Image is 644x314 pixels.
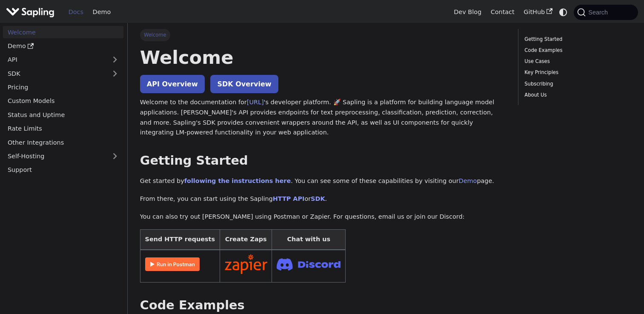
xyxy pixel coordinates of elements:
[486,6,519,19] a: Contact
[140,97,506,138] p: Welcome to the documentation for 's developer platform. 🚀 Sapling is a platform for building lang...
[140,75,205,93] a: API Overview
[64,6,88,19] a: Docs
[140,298,506,313] h2: Code Examples
[3,67,106,80] a: SDK
[3,95,123,107] a: Custom Models
[3,108,123,121] a: Status and Uptime
[524,69,629,77] a: Key Principles
[277,256,341,273] img: Join Discord
[106,67,123,80] button: Expand sidebar category 'SDK'
[3,26,123,38] a: Welcome
[524,57,629,66] a: Use Cases
[272,230,346,250] th: Chat with us
[106,54,123,66] button: Expand sidebar category 'API'
[3,123,123,135] a: Rate Limits
[524,46,629,54] a: Code Examples
[140,194,506,204] p: From there, you can start using the Sapling or .
[210,75,278,93] a: SDK Overview
[311,195,325,202] a: SDK
[3,150,123,163] a: Self-Hosting
[586,9,613,16] span: Search
[574,5,638,20] button: Search (Command+K)
[3,136,123,148] a: Other Integrations
[3,54,106,66] a: API
[247,99,264,106] a: [URL]
[140,212,506,222] p: You can also try out [PERSON_NAME] using Postman or Zapier. For questions, email us or join our D...
[225,254,267,274] img: Connect in Zapier
[459,177,477,184] a: Demo
[140,230,220,250] th: Send HTTP requests
[524,35,629,43] a: Getting Started
[524,80,629,88] a: Subscribing
[519,6,557,19] a: GitHub
[557,6,570,18] button: Switch between dark and light mode (currently system mode)
[3,81,123,94] a: Pricing
[3,40,123,52] a: Demo
[6,6,57,18] a: Sapling.aiSapling.ai
[524,91,629,99] a: About Us
[273,195,305,202] a: HTTP API
[6,6,54,18] img: Sapling.ai
[88,6,115,19] a: Demo
[3,164,123,176] a: Support
[140,29,170,41] span: Welcome
[449,6,486,19] a: Dev Blog
[140,153,506,168] h2: Getting Started
[145,257,200,271] img: Run in Postman
[140,176,506,186] p: Get started by . You can see some of these capabilities by visiting our page.
[220,230,272,250] th: Create Zaps
[140,29,506,41] nav: Breadcrumbs
[140,46,506,69] h1: Welcome
[184,177,291,184] a: following the instructions here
